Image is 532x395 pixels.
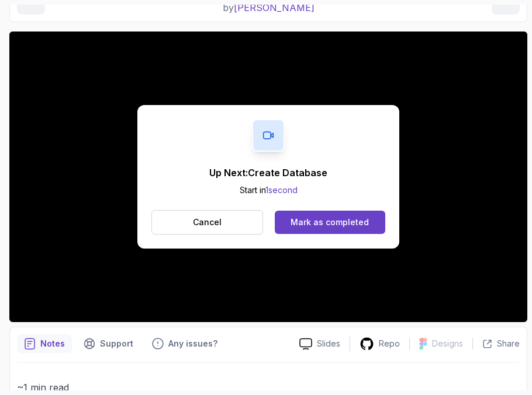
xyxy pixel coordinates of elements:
[209,166,327,180] p: Up Next: Create Database
[291,216,369,228] div: Mark as completed
[379,338,400,349] p: Repo
[234,2,315,13] span: [PERSON_NAME]
[193,216,222,228] p: Cancel
[77,334,140,353] button: Support button
[9,32,527,322] iframe: 2 - Configuration
[151,210,263,235] button: Cancel
[432,338,463,349] p: Designs
[168,338,217,349] p: Any issues?
[275,211,385,234] button: Mark as completed
[223,1,315,15] p: by
[209,184,327,196] p: Start in
[17,334,72,353] button: notes button
[145,334,224,353] button: Feedback button
[350,337,409,351] a: Repo
[290,338,350,350] a: Slides
[317,338,340,349] p: Slides
[472,338,520,349] button: Share
[497,338,520,349] p: Share
[100,338,133,349] p: Support
[40,338,65,349] p: Notes
[265,185,298,195] span: 1 second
